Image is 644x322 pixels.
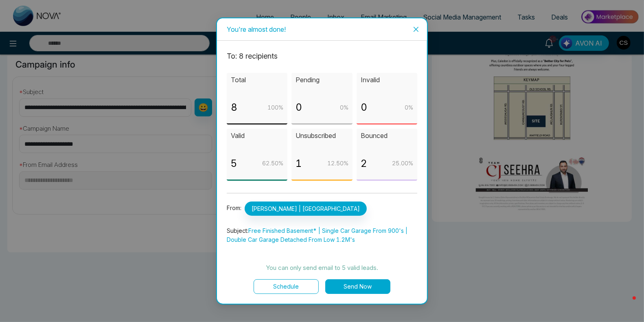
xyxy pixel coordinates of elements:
[231,131,283,141] p: Valid
[227,50,417,62] p: To: 8 recipient s
[361,131,413,141] p: Bounced
[227,263,417,273] p: You can only send email to 5 valid leads.
[340,103,348,112] p: 0 %
[405,18,427,40] button: Close
[227,202,417,216] p: From:
[405,103,413,112] p: 0 %
[245,202,367,216] span: [PERSON_NAME] | [GEOGRAPHIC_DATA]
[227,25,417,34] div: You're almost done!
[296,131,348,141] p: Unsubscribed
[616,294,636,314] iframe: Intercom live chat
[361,100,367,115] p: 0
[227,226,417,244] p: Subject:
[296,156,302,171] p: 1
[296,75,348,85] p: Pending
[231,156,237,171] p: 5
[231,75,283,85] p: Total
[227,227,407,243] span: Free Finished Basement* | Single Car Garage From 900's | Double Car Garage Detached From Low 1.2M's
[325,279,390,294] button: Send Now
[267,103,283,112] p: 100 %
[361,75,413,85] p: Invalid
[392,159,413,168] p: 25.00 %
[413,26,419,33] span: close
[231,100,237,115] p: 8
[262,159,283,168] p: 62.50 %
[361,156,367,171] p: 2
[327,159,348,168] p: 12.50 %
[296,100,302,115] p: 0
[254,279,319,294] button: Schedule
